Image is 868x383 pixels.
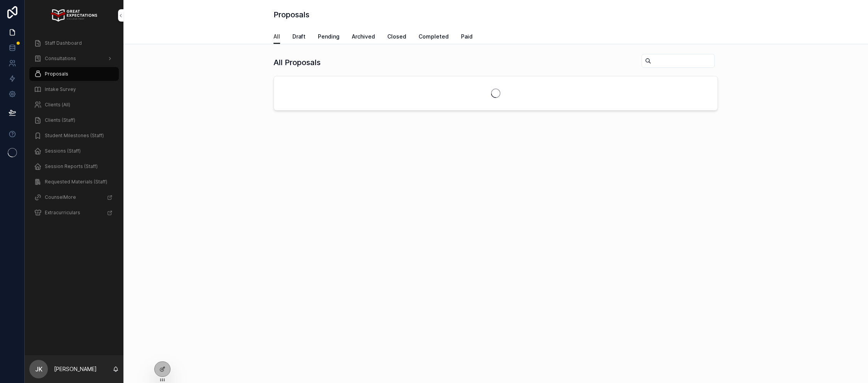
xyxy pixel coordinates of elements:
[29,67,119,81] a: Proposals
[274,33,280,40] span: All
[45,86,76,92] span: Intake Survey
[45,71,68,77] span: Proposals
[292,30,306,45] a: Draft
[25,31,123,230] div: scrollable content
[29,175,119,189] a: Requested Materials (Staff)
[318,33,339,40] span: Pending
[29,129,119,143] a: Student Milestones (Staff)
[29,98,119,112] a: Clients (All)
[45,210,80,216] span: Extracurriculars
[45,102,70,108] span: Clients (All)
[45,133,104,139] span: Student Milestones (Staff)
[29,144,119,158] a: Sessions (Staff)
[292,33,306,40] span: Draft
[29,36,119,50] a: Staff Dashboard
[54,365,97,373] p: [PERSON_NAME]
[274,30,280,44] a: All
[352,30,375,45] a: Archived
[45,163,98,170] span: Session Reports (Staff)
[51,9,97,22] img: App logo
[45,40,82,46] span: Staff Dashboard
[45,117,75,123] span: Clients (Staff)
[45,194,76,200] span: CounselMore
[419,33,449,40] span: Completed
[318,30,339,45] a: Pending
[45,148,81,154] span: Sessions (Staff)
[29,82,119,96] a: Intake Survey
[387,30,406,45] a: Closed
[461,30,473,45] a: Paid
[35,365,42,374] span: JK
[274,9,309,20] h1: Proposals
[29,160,119,173] a: Session Reports (Staff)
[29,52,119,66] a: Consultations
[461,33,473,40] span: Paid
[29,206,119,220] a: Extracurriculars
[387,33,406,40] span: Closed
[29,190,119,204] a: CounselMore
[45,55,76,62] span: Consultations
[352,33,375,40] span: Archived
[419,30,449,45] a: Completed
[29,113,119,127] a: Clients (Staff)
[274,57,321,68] h1: All Proposals
[45,179,107,185] span: Requested Materials (Staff)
